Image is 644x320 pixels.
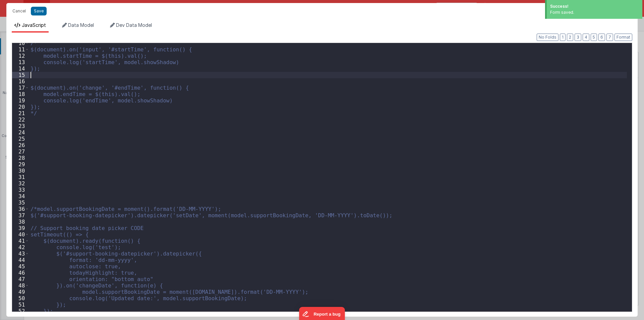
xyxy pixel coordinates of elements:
[537,34,558,41] button: No Folds
[22,22,46,28] span: JavaScript
[12,295,29,302] div: 50
[12,257,29,263] div: 44
[567,34,573,41] button: 2
[12,244,29,250] div: 42
[12,142,29,148] div: 26
[12,136,29,142] div: 25
[12,206,29,212] div: 36
[12,308,29,314] div: 52
[575,34,581,41] button: 3
[12,276,29,282] div: 47
[12,78,29,85] div: 16
[12,219,29,225] div: 38
[12,180,29,187] div: 32
[12,168,29,174] div: 30
[9,6,29,16] button: Cancel
[12,104,29,110] div: 20
[12,129,29,136] div: 24
[12,148,29,155] div: 27
[12,225,29,231] div: 39
[614,34,632,41] button: Format
[12,46,29,53] div: 11
[12,263,29,270] div: 45
[68,22,94,28] span: Data Model
[12,53,29,59] div: 12
[591,34,597,41] button: 5
[550,3,639,9] div: Success!
[12,174,29,180] div: 31
[12,250,29,257] div: 43
[12,40,29,46] div: 10
[12,110,29,117] div: 21
[12,72,29,78] div: 15
[12,199,29,206] div: 35
[560,34,566,41] button: 1
[12,85,29,91] div: 17
[12,302,29,308] div: 51
[606,34,613,41] button: 7
[116,22,152,28] span: Dev Data Model
[598,34,605,41] button: 6
[12,91,29,97] div: 18
[12,117,29,123] div: 22
[12,65,29,72] div: 14
[12,282,29,289] div: 48
[550,9,639,15] div: Form saved.
[583,34,589,41] button: 4
[12,161,29,168] div: 29
[31,7,47,15] button: Save
[12,193,29,199] div: 34
[12,59,29,65] div: 13
[12,231,29,238] div: 40
[12,270,29,276] div: 46
[12,238,29,244] div: 41
[12,212,29,219] div: 37
[12,289,29,295] div: 49
[12,155,29,161] div: 28
[12,97,29,104] div: 19
[12,187,29,193] div: 33
[12,123,29,129] div: 23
